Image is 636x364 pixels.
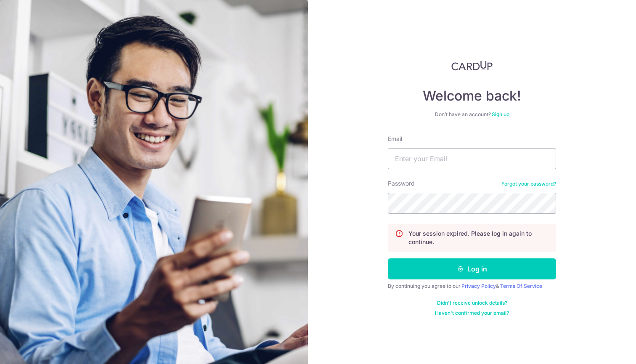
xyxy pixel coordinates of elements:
input: Enter your Email [388,148,556,169]
p: Your session expired. Please log in again to continue. [408,229,549,246]
a: Privacy Policy [461,283,496,289]
a: Forgot your password? [501,181,556,187]
div: Don’t have an account? [388,111,556,118]
a: Sign up [492,111,509,117]
a: Terms Of Service [500,283,542,289]
h4: Welcome back! [388,88,556,104]
label: Email [388,135,402,143]
a: Didn't receive unlock details? [437,300,507,306]
div: By continuing you agree to our & [388,283,556,290]
img: CardUp Logo [451,61,493,71]
a: Haven't confirmed your email? [435,310,509,316]
label: Password [388,179,415,188]
button: Log in [388,258,556,279]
